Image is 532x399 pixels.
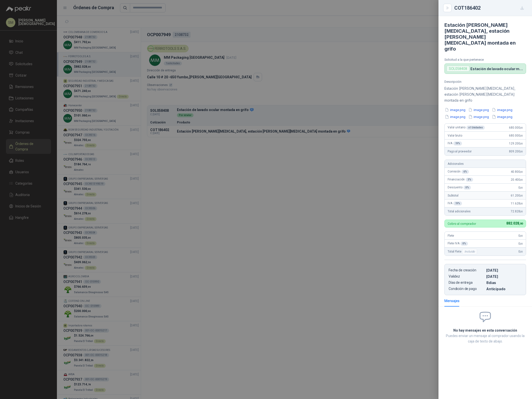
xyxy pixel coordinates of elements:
button: image.png [491,114,513,119]
p: [DATE] [486,268,522,272]
p: Estación de lavado ocular montada en grifo [470,67,524,71]
p: 8 dias [486,281,522,285]
span: Subtotal [448,194,459,197]
div: 19 % [453,201,462,205]
button: image.png [468,114,489,119]
div: Incluido [462,249,477,255]
span: ,00 [520,250,523,253]
p: [DATE] [486,274,522,279]
div: 0 % [460,242,468,246]
div: 0 % [463,186,471,190]
span: 0 [518,250,523,253]
span: ,00 [520,186,523,189]
span: ,00 [520,194,523,197]
span: Financiación [448,178,473,182]
p: Descripción [444,80,526,84]
span: 61.200 [511,194,523,197]
div: Adicionales [445,160,526,168]
span: 11.628 [511,202,523,205]
div: Mensajes [444,298,459,304]
span: Flete IVA [448,242,468,246]
span: Descuento [448,186,471,190]
div: 3 % [466,178,473,182]
button: image.png [444,107,466,113]
span: 129.200 [509,142,523,145]
span: 0 [518,234,523,237]
span: IVA [448,142,462,145]
span: 0 [518,242,523,245]
div: SOL058408 [447,66,469,72]
p: Condición de pago [449,287,484,291]
span: Valor bruto [448,134,462,137]
span: ,00 [520,234,523,237]
p: Solicitud a la que pertenece [444,58,526,61]
h2: No hay mensajes en esta conversación [444,328,526,333]
button: image.png [468,107,489,113]
button: image.png [491,107,513,113]
span: ,00 [519,222,523,225]
span: Valor unitario [448,126,485,130]
span: 72.828 [511,210,523,213]
span: ,00 [520,171,523,173]
span: 40.800 [511,170,523,173]
span: 20.400 [511,178,523,181]
span: ,00 [520,126,523,129]
p: Días de entrega [449,281,484,285]
span: IVA [448,201,462,205]
span: ,00 [520,150,523,153]
p: Anticipado [486,287,522,291]
span: 809.200 [509,150,523,153]
button: image.png [444,114,466,119]
span: Pago al proveedor [448,150,472,153]
p: Estación [PERSON_NAME][MEDICAL_DATA], estación [PERSON_NAME][MEDICAL_DATA] montada en grifo [444,85,526,103]
p: Puedes enviar un mensaje al comprador usando la caja de texto de abajo. [444,333,526,344]
span: ,00 [520,142,523,145]
p: Fecha de creación [449,268,484,272]
span: 680.000 [509,134,523,137]
span: 882.028 [506,221,523,225]
div: 19 % [453,142,462,145]
div: x 1 Unidades [466,126,485,130]
button: Close [444,5,450,11]
span: ,00 [520,210,523,213]
div: COT186402 [454,4,526,12]
div: 6 % [461,170,469,174]
span: 0 [518,186,523,189]
p: Cobro al comprador [448,222,476,225]
span: Comisión [448,170,469,174]
span: 680.000 [509,126,523,129]
span: ,00 [520,134,523,137]
h4: Estación [PERSON_NAME][MEDICAL_DATA], estación [PERSON_NAME][MEDICAL_DATA] montada en grifo [444,22,526,52]
p: Validez [449,274,484,279]
span: ,00 [520,202,523,205]
span: Total Flete [448,249,478,255]
div: Total adicionales [445,207,526,215]
span: Flete [448,234,454,237]
span: ,00 [520,178,523,181]
span: ,00 [520,242,523,245]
